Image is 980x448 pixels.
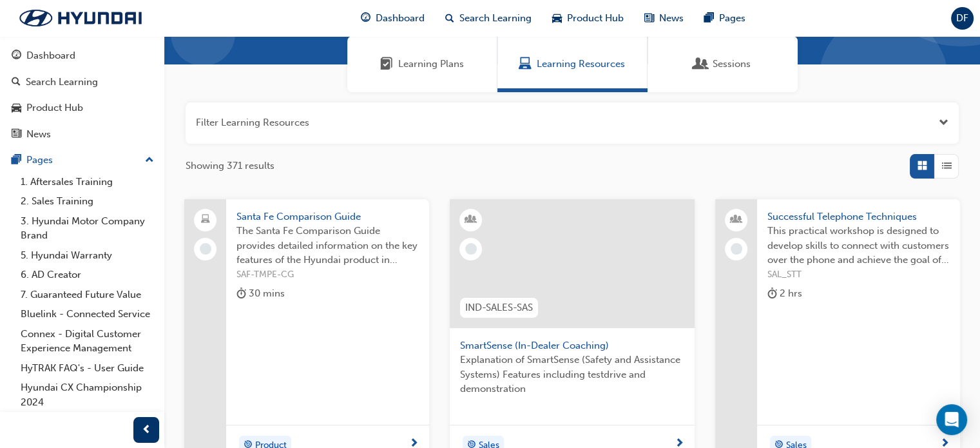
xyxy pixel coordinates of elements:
[361,10,370,26] span: guage-icon
[956,11,968,26] span: DF
[347,36,497,92] a: Learning PlansLearning Plans
[767,286,802,302] div: 2 hrs
[26,48,75,63] div: Dashboard
[236,224,419,268] span: The Santa Fe Comparison Guide provides detailed information on the key features of the Hyundai pr...
[6,5,155,32] img: Trak
[767,286,777,302] span: duration-icon
[445,10,454,26] span: search-icon
[936,404,967,435] div: Open Intercom Messenger
[648,36,798,92] a: SessionsSessions
[918,159,927,173] span: Grid
[567,11,624,26] span: Product Hub
[236,286,285,302] div: 30 mins
[15,324,159,358] a: Connex - Digital Customer Experience Management
[186,159,274,173] span: Showing 371 results
[236,268,419,282] span: SAF-TMPE-CG
[12,50,21,62] span: guage-icon
[380,57,393,72] span: Learning Plans
[460,338,684,353] span: SmartSense (In-Dealer Coaching)
[713,57,751,72] span: Sessions
[15,285,159,305] a: 7. Guaranteed Future Value
[12,155,21,166] span: pages-icon
[26,75,98,90] div: Search Learning
[634,5,694,32] a: news-iconNews
[145,152,154,169] span: up-icon
[767,224,950,268] span: This practical workshop is designed to develop skills to connect with customers over the phone an...
[15,172,159,192] a: 1. Aftersales Training
[15,211,159,246] a: 3. Hyundai Motor Company Brand
[236,209,419,224] span: Santa Fe Comparison Guide
[15,246,159,266] a: 5. Hyundai Warranty
[465,243,477,255] span: learningRecordVerb_NONE-icon
[694,5,756,32] a: pages-iconPages
[767,209,950,224] span: Successful Telephone Techniques
[951,7,974,30] button: DF
[201,211,210,228] span: laptop-icon
[26,127,51,142] div: News
[142,422,151,438] span: prev-icon
[732,211,741,228] span: people-icon
[939,115,948,130] button: Open the filter
[5,148,159,172] button: Pages
[12,129,21,141] span: news-icon
[26,101,83,115] div: Product Hub
[236,286,246,302] span: duration-icon
[15,304,159,324] a: Bluelink - Connected Service
[466,211,476,228] span: learningResourceType_INSTRUCTOR_LED-icon
[767,268,950,282] span: SAL_STT
[15,265,159,285] a: 6. AD Creator
[519,57,532,72] span: Learning Resources
[719,11,745,26] span: Pages
[537,57,625,72] span: Learning Resources
[12,102,21,114] span: car-icon
[5,41,159,148] button: DashboardSearch LearningProduct HubNews
[459,11,532,26] span: Search Learning
[200,243,211,255] span: learningRecordVerb_NONE-icon
[26,153,53,168] div: Pages
[435,5,542,32] a: search-iconSearch Learning
[659,11,684,26] span: News
[731,243,742,255] span: learningRecordVerb_NONE-icon
[15,191,159,211] a: 2. Sales Training
[942,159,952,173] span: List
[465,300,533,315] span: IND-SALES-SAS
[376,11,425,26] span: Dashboard
[497,36,648,92] a: Learning ResourcesLearning Resources
[552,10,562,26] span: car-icon
[15,358,159,378] a: HyTRAK FAQ's - User Guide
[5,70,159,94] a: Search Learning
[5,44,159,68] a: Dashboard
[695,57,707,72] span: Sessions
[542,5,634,32] a: car-iconProduct Hub
[5,122,159,146] a: News
[12,77,21,88] span: search-icon
[15,378,159,412] a: Hyundai CX Championship 2024
[398,57,464,72] span: Learning Plans
[704,10,714,26] span: pages-icon
[644,10,654,26] span: news-icon
[351,5,435,32] a: guage-iconDashboard
[460,353,684,396] span: Explanation of SmartSense (Safety and Assistance Systems) Features including testdrive and demons...
[5,96,159,120] a: Product Hub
